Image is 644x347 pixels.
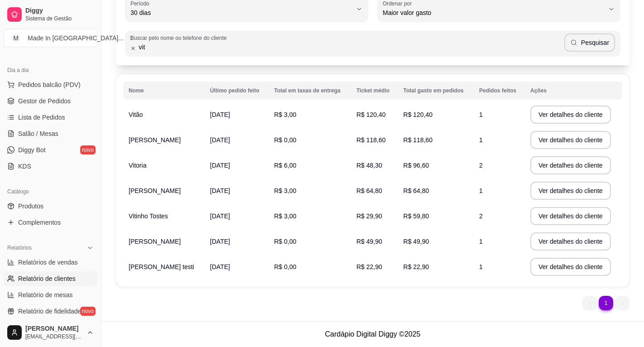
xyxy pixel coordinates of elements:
span: R$ 49,90 [404,238,429,245]
span: R$ 64,80 [404,187,429,194]
a: KDS [4,159,97,173]
span: R$ 6,00 [274,162,296,169]
th: Último pedido feito [205,82,269,100]
span: Relatório de clientes [18,274,76,283]
a: Diggy Botnovo [4,143,97,157]
button: Pedidos balcão (PDV) [4,77,97,92]
span: R$ 49,90 [356,238,382,245]
span: R$ 96,60 [404,162,429,169]
a: DiggySistema de Gestão [4,4,97,25]
a: Relatório de mesas [4,288,97,302]
span: Vitão [129,111,143,118]
span: [EMAIL_ADDRESS][DOMAIN_NAME] [25,333,83,340]
span: [PERSON_NAME] [129,136,181,144]
span: M [11,34,20,43]
span: R$ 64,80 [356,187,382,194]
span: Diggy Bot [18,145,46,154]
span: Pedidos balcão (PDV) [18,80,81,89]
span: Complementos [18,218,61,227]
span: Vitoria [129,162,146,169]
span: R$ 120,40 [404,111,433,118]
span: 1 [479,136,483,144]
a: Complementos [4,215,97,230]
th: Total em taxas de entrega [269,82,351,100]
button: Ver detalhes do cliente [530,207,611,225]
button: Ver detalhes do cliente [530,131,611,149]
button: Ver detalhes do cliente [530,106,611,124]
th: Ações [525,82,622,100]
span: [DATE] [210,111,230,118]
span: R$ 118,60 [404,136,433,144]
span: [DATE] [210,136,230,144]
span: R$ 48,30 [356,162,382,169]
span: 1 [479,238,483,245]
span: Gestor de Pedidos [18,96,71,106]
a: Gestor de Pedidos [4,94,97,108]
span: [DATE] [210,187,230,194]
button: Pesquisar [564,34,615,52]
span: 2 [479,162,483,169]
button: Ver detalhes do cliente [530,258,611,276]
span: [DATE] [210,238,230,245]
span: KDS [18,162,31,171]
span: R$ 3,00 [274,212,296,220]
th: Nome [123,82,205,100]
span: Lista de Pedidos [18,113,65,122]
span: R$ 22,90 [356,263,382,270]
label: Buscar pelo nome ou telefone do cliente [130,34,230,42]
span: [PERSON_NAME] testi [129,263,194,270]
span: R$ 120,40 [356,111,386,118]
button: Ver detalhes do cliente [530,182,611,200]
span: Maior valor gasto [383,8,604,17]
span: Relatório de mesas [18,290,73,299]
div: Catálogo [4,184,97,199]
a: Lista de Pedidos [4,110,97,125]
span: [DATE] [210,212,230,220]
span: [PERSON_NAME] [129,238,181,245]
button: Select a team [4,29,97,47]
th: Total gasto em pedidos [398,82,474,100]
span: R$ 0,00 [274,238,296,245]
a: Produtos [4,199,97,213]
span: [PERSON_NAME] [129,187,181,194]
span: R$ 59,80 [404,212,429,220]
span: 1 [479,187,483,194]
span: Relatórios [7,244,32,251]
span: [DATE] [210,263,230,270]
a: Relatórios de vendas [4,255,97,270]
input: Buscar pelo nome ou telefone do cliente [136,43,564,52]
span: Relatórios de vendas [18,258,78,267]
span: R$ 118,60 [356,136,386,144]
a: Relatório de clientes [4,271,97,286]
button: [PERSON_NAME][EMAIL_ADDRESS][DOMAIN_NAME] [4,322,97,343]
button: Ver detalhes do cliente [530,156,611,174]
a: Relatório de fidelidadenovo [4,304,97,318]
th: Ticket médio [351,82,398,100]
span: Salão / Mesas [18,129,58,138]
th: Pedidos feitos [474,82,525,100]
span: Relatório de fidelidade [18,307,81,316]
footer: Cardápio Digital Diggy © 2025 [101,321,644,347]
button: Ver detalhes do cliente [530,232,611,251]
span: Sistema de Gestão [25,15,94,22]
span: R$ 3,00 [274,111,296,118]
span: R$ 22,90 [404,263,429,270]
nav: pagination navigation [578,291,634,315]
li: pagination item 1 active [599,296,613,310]
span: 1 [479,111,483,118]
span: Vitinho Tostes [129,212,168,220]
span: R$ 29,90 [356,212,382,220]
span: [PERSON_NAME] [25,325,83,333]
a: Salão / Mesas [4,126,97,141]
div: Made In [GEOGRAPHIC_DATA] ... [28,34,124,43]
span: Diggy [25,7,94,15]
span: R$ 3,00 [274,187,296,194]
div: Dia a dia [4,63,97,77]
span: Produtos [18,202,43,211]
span: 2 [479,212,483,220]
span: [DATE] [210,162,230,169]
span: R$ 0,00 [274,263,296,270]
span: R$ 0,00 [274,136,296,144]
span: 30 dias [130,8,352,17]
span: 1 [479,263,483,270]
